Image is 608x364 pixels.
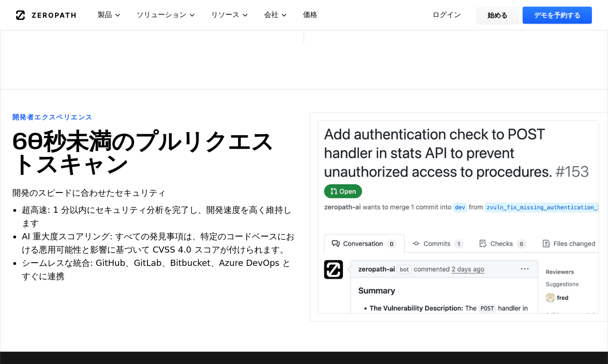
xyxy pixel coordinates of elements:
font: 会社 [264,10,278,19]
font: AI 重大度スコアリング: すべての発見事項は、特定のコードベースにおける悪用可能性と影響に基づいて CVSS 4.0 スコアが付けられます。 [22,231,295,255]
img: 60秒未満のプルリクエストスキャン [318,120,599,314]
font: 開発のスピードに合わせたセキュリティ [12,188,166,198]
a: デモを予約する [523,7,592,24]
font: 始める [488,11,507,19]
font: デモを予約する [534,11,580,19]
font: 超高速: 1 分以内にセキュリティ分析を完了し、開発速度を高く維持します [22,205,292,228]
font: 開発者エクスペリエンス [12,113,92,121]
font: ソリューション [137,10,186,19]
font: 価格 [303,10,317,19]
font: ログイン [433,10,461,19]
font: 60秒未満のプルリクエストスキャン [12,125,274,179]
a: ログイン [421,7,472,24]
font: 製品 [98,10,112,19]
font: シームレスな統合: GitHub、GitLab、Bitbucket、Azure DevOps とすぐに連携 [22,258,291,281]
a: 始める [476,7,519,24]
font: リソース [211,10,240,19]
